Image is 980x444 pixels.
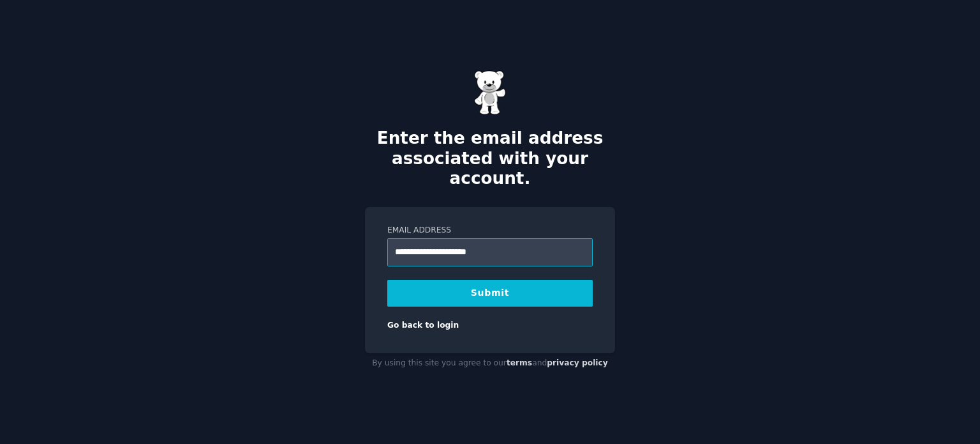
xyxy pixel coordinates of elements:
[387,321,459,330] a: Go back to login
[474,70,506,115] img: Gummy Bear
[365,128,615,189] h2: Enter the email address associated with your account.
[507,358,532,367] a: terms
[387,225,593,236] label: Email Address
[547,358,608,367] a: privacy policy
[387,280,593,307] button: Submit
[365,353,615,374] div: By using this site you agree to our and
